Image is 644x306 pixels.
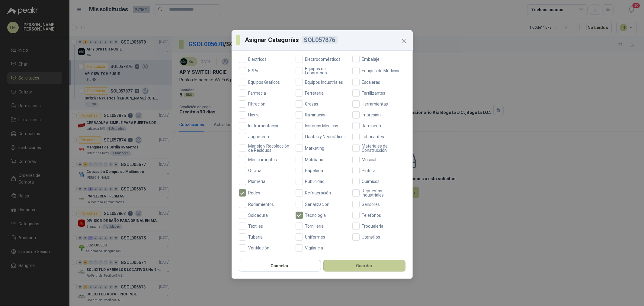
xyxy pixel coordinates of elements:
span: Instrumentación [246,124,282,128]
div: SOL057876 [302,36,338,44]
span: Herramientas [360,102,391,106]
span: Equipos de Laboratorio [303,67,349,75]
span: Insumos Médicos [303,124,341,128]
span: Pintura [360,168,378,173]
span: Sensores [360,202,383,207]
span: Mobiliario [303,158,326,162]
span: Juguetería [246,135,272,139]
span: Tornillería [303,224,326,228]
span: Troqueleria [360,224,386,228]
span: Jardinería [360,124,384,128]
span: Redes [246,191,263,195]
span: Filtración [246,102,268,106]
span: Lubricantes [360,135,387,139]
span: Vigilancia [303,246,326,250]
span: Grasas [303,102,321,106]
span: Medicamentos [246,158,280,162]
span: Utensilios [360,235,383,239]
span: Tecnología [303,213,328,217]
span: Uniformes [303,235,328,239]
span: Materiales de Construcción [360,144,405,152]
span: Embalaje [360,57,382,61]
button: Close [399,36,409,46]
span: Impresión [360,113,383,117]
span: Textiles [246,224,266,228]
span: Manejo y Recolección de Residuos [246,144,292,152]
span: Papelería [303,168,326,173]
span: Ventilación [246,246,272,250]
span: Equipos Industriales [303,80,346,84]
span: Marketing [303,146,327,150]
span: Químicos [360,179,382,184]
span: Iluminación [303,113,329,117]
span: Repuestos Industriales [360,189,405,197]
span: Plomería [246,179,268,184]
span: Publicidad [303,179,327,184]
span: Electrodomésticos [303,57,343,61]
span: Equipos de Medición [360,69,403,73]
span: Fertilizantes [360,91,388,95]
span: Ferretería [303,91,326,95]
span: Llantas y Neumáticos [303,135,348,139]
span: Musical [360,158,379,162]
span: Escaleras [360,80,383,84]
span: Equipos Gráficos [246,80,283,84]
span: EPPs [246,69,261,73]
span: Señalización [303,202,332,207]
span: Rodamientos [246,202,277,207]
span: Teléfonos [360,213,384,217]
button: Cancelar [239,260,321,272]
span: Eléctricos [246,57,269,61]
span: Hierro [246,113,262,117]
p: Asignar Categorías [245,35,409,44]
span: Oficina [246,168,264,173]
span: Tubería [246,235,265,239]
span: Farmacia [246,91,269,95]
button: Guardar [323,260,405,272]
span: Soldadura [246,213,271,217]
span: Refrigeración [303,191,334,195]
